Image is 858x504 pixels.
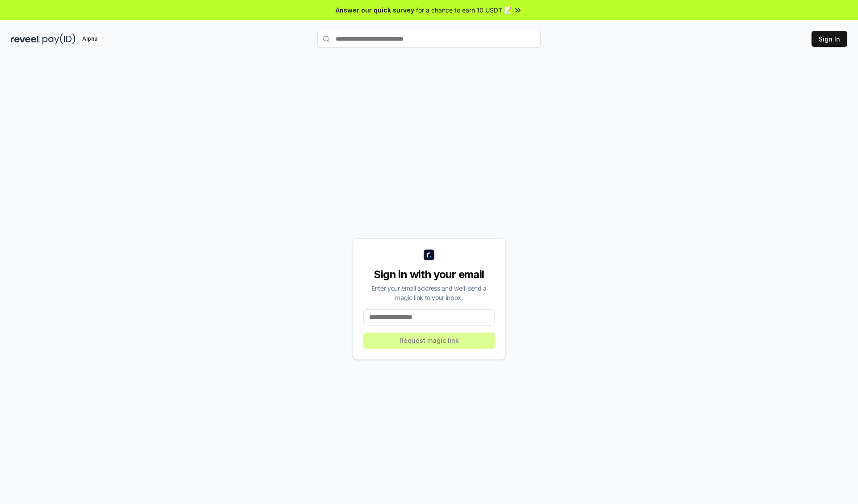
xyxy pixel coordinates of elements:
div: Alpha [77,33,102,45]
img: pay_id [42,33,76,45]
button: Sign In [812,31,847,47]
span: for a chance to earn 10 USDT 📝 [416,5,512,15]
div: Sign in with your email [363,267,495,282]
img: logo_small [424,250,434,260]
span: Answer our quick survey [336,5,414,15]
img: reveel_dark [11,33,41,45]
div: Enter your email address and we’ll send a magic link to your inbox. [363,283,495,302]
